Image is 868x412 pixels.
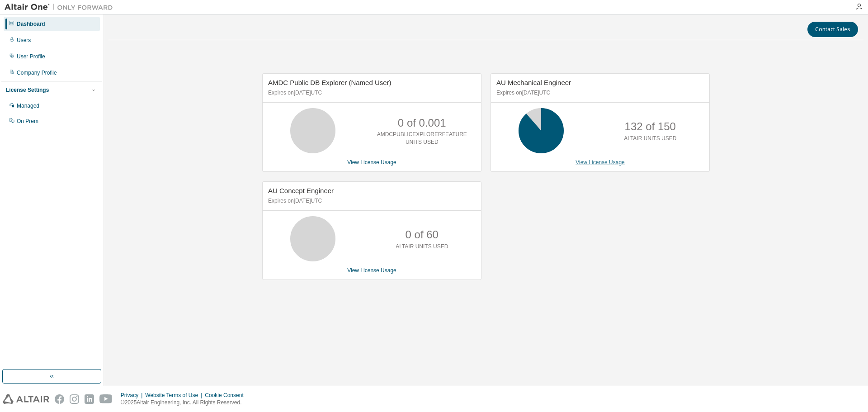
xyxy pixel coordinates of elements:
[145,392,205,399] div: Website Terms of Use
[625,119,676,134] p: 132 of 150
[17,53,45,60] div: User Profile
[5,3,118,12] img: Altair One
[347,159,396,166] a: View License Usage
[17,20,45,28] div: Dashboard
[496,79,571,86] span: AU Mechanical Engineer
[6,86,49,94] div: License Settings
[3,394,49,404] img: altair_logo.svg
[268,79,392,86] span: AMDC Public DB Explorer (Named User)
[268,187,334,194] span: AU Concept Engineer
[121,399,249,407] p: © 2025 Altair Engineering, Inc. All Rights Reserved.
[17,118,38,125] div: On Prem
[55,394,64,404] img: facebook.svg
[85,394,94,404] img: linkedin.svg
[396,243,448,251] p: ALTAIR UNITS USED
[99,394,113,404] img: youtube.svg
[17,69,57,76] div: Company Profile
[70,394,79,404] img: instagram.svg
[496,89,702,97] p: Expires on [DATE] UTC
[807,22,858,37] button: Contact Sales
[268,197,473,205] p: Expires on [DATE] UTC
[347,267,396,274] a: View License Usage
[17,102,39,109] div: Managed
[377,131,467,146] p: AMDCPUBLICEXPLORERFEATURE UNITS USED
[121,392,145,399] div: Privacy
[205,392,249,399] div: Cookie Consent
[268,89,473,97] p: Expires on [DATE] UTC
[406,227,439,242] p: 0 of 60
[624,135,676,142] p: ALTAIR UNITS USED
[17,37,31,44] div: Users
[576,159,625,166] a: View License Usage
[398,115,446,131] p: 0 of 0.001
